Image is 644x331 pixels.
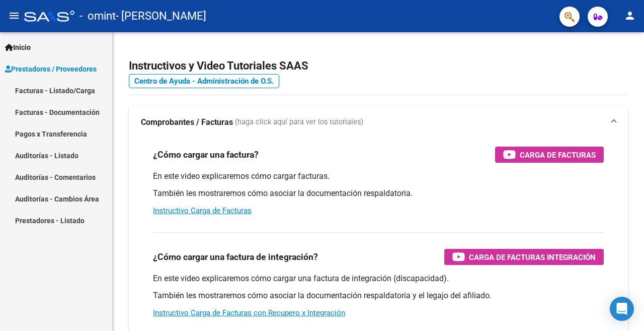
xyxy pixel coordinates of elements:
a: Centro de Ayuda - Administración de O.S. [129,74,279,88]
div: Open Intercom Messenger [610,297,634,321]
span: Carga de Facturas Integración [469,251,596,263]
button: Carga de Facturas Integración [444,249,604,265]
p: También les mostraremos cómo asociar la documentación respaldatoria. [153,188,604,199]
span: (haga click aquí para ver los tutoriales) [235,117,363,128]
p: También les mostraremos cómo asociar la documentación respaldatoria y el legajo del afiliado. [153,290,604,301]
a: Instructivo Carga de Facturas [153,206,252,215]
mat-expansion-panel-header: Comprobantes / Facturas (haga click aquí para ver los tutoriales) [129,106,628,139]
button: Carga de Facturas [495,147,604,163]
mat-icon: menu [8,10,20,22]
span: - omint [79,5,116,27]
h2: Instructivos y Video Tutoriales SAAS [129,56,628,76]
strong: Comprobantes / Facturas [141,117,233,128]
a: Instructivo Carga de Facturas con Recupero x Integración [153,308,345,317]
p: En este video explicaremos cómo cargar facturas. [153,171,604,182]
h3: ¿Cómo cargar una factura de integración? [153,250,318,264]
p: En este video explicaremos cómo cargar una factura de integración (discapacidad). [153,273,604,284]
span: Inicio [5,42,31,53]
span: Prestadores / Proveedores [5,63,97,75]
h3: ¿Cómo cargar una factura? [153,148,259,162]
span: - [PERSON_NAME] [116,5,206,27]
mat-icon: person [624,10,636,22]
span: Carga de Facturas [520,149,596,161]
